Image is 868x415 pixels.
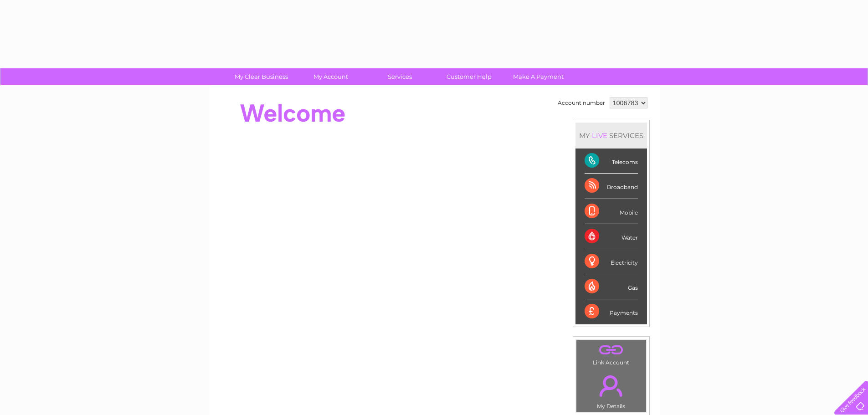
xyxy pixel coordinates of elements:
[575,123,647,149] div: MY SERVICES
[576,368,647,412] td: My Details
[585,249,638,274] div: Electricity
[224,68,299,85] a: My Clear Business
[576,339,647,368] td: Link Account
[579,370,644,402] a: .
[590,131,609,140] div: LIVE
[585,174,638,199] div: Broadband
[579,342,644,358] a: .
[585,199,638,224] div: Mobile
[585,224,638,249] div: Water
[585,149,638,174] div: Telecoms
[431,68,507,85] a: Customer Help
[555,95,607,111] td: Account number
[585,299,638,324] div: Payments
[362,68,437,85] a: Services
[585,274,638,299] div: Gas
[501,68,576,85] a: Make A Payment
[293,68,368,85] a: My Account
